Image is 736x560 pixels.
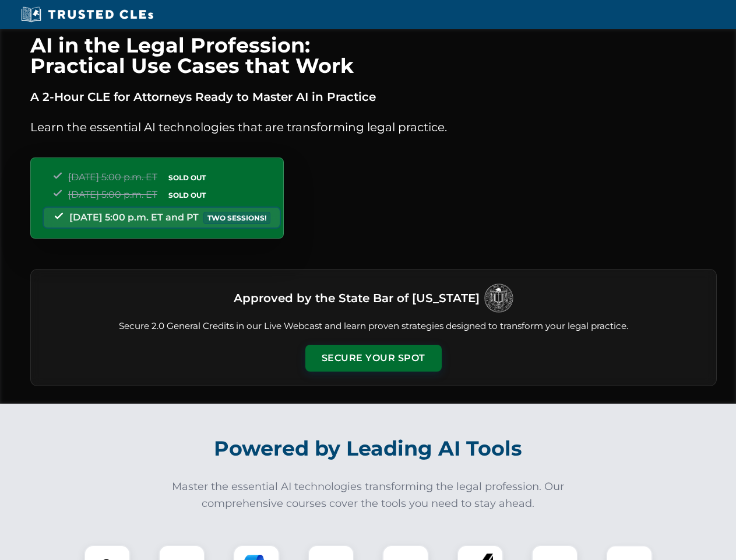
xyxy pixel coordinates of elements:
span: [DATE] 5:00 p.m. ET [68,171,157,183]
h2: Powered by Leading AI Tools [45,428,691,469]
img: Trusted CLEs [17,6,157,23]
p: A 2-Hour CLE for Attorneys Ready to Master AI in Practice [30,87,717,106]
span: SOLD OUT [164,171,210,184]
span: [DATE] 5:00 p.m. ET [68,189,157,200]
img: Logo [484,283,513,313]
span: SOLD OUT [164,189,210,201]
p: Learn the essential AI technologies that are transforming legal practice. [30,118,717,136]
p: Master the essential AI technologies transforming the legal profession. Our comprehensive courses... [164,478,572,512]
button: Secure Your Spot [305,345,442,372]
h1: AI in the Legal Profession: Practical Use Cases that Work [30,35,717,76]
p: Secure 2.0 General Credits in our Live Webcast and learn proven strategies designed to transform ... [45,320,702,333]
h3: Approved by the State Bar of [US_STATE] [234,288,480,309]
